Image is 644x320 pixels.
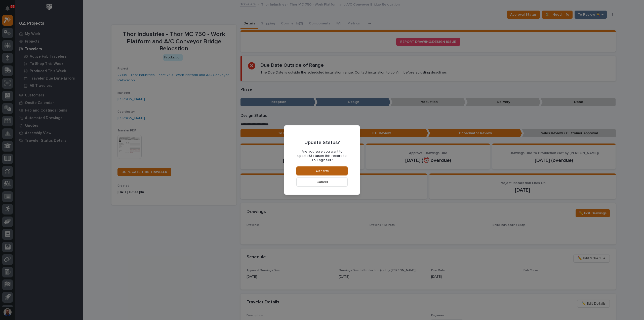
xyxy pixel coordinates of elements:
[316,169,329,173] span: Confirm
[309,154,320,158] b: Status
[311,158,331,162] b: To Engineer
[296,166,348,175] button: Confirm
[296,177,348,187] button: Cancel
[304,139,340,146] p: Update Status?
[316,180,328,184] span: Cancel
[296,150,348,162] p: Are you sure you want to update on this record to ?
